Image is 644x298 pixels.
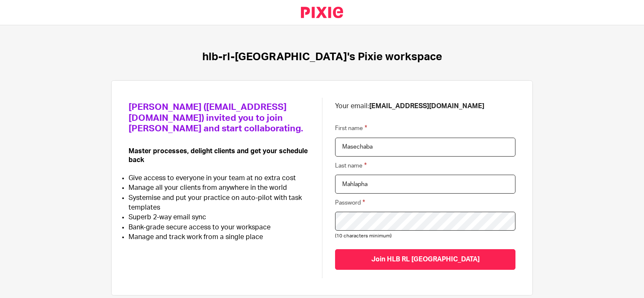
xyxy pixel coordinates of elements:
input: First name [335,138,515,157]
label: Last name [335,161,367,170]
li: Systemise and put your practice on auto-pilot with task templates [129,193,309,213]
li: Manage and track work from a single place [129,232,309,242]
p: Master processes, delight clients and get your schedule back [129,147,309,165]
input: Last name [335,175,515,194]
p: Your email: [335,102,515,111]
label: Password [335,198,365,208]
span: (10 characters minimum) [335,234,392,238]
li: Give access to everyone in your team at no extra cost [129,173,309,183]
span: [PERSON_NAME] ([EMAIL_ADDRESS][DOMAIN_NAME]) invited you to join [PERSON_NAME] and start collabor... [129,103,303,133]
li: Bank-grade secure access to your workspace [129,223,309,232]
label: First name [335,123,367,133]
li: Manage all your clients from anywhere in the world [129,183,309,193]
input: Join HLB RL [GEOGRAPHIC_DATA] [335,249,515,270]
li: Superb 2-way email sync [129,213,309,222]
h1: hlb-rl-[GEOGRAPHIC_DATA]'s Pixie workspace [202,51,442,64]
b: [EMAIL_ADDRESS][DOMAIN_NAME] [369,103,484,109]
